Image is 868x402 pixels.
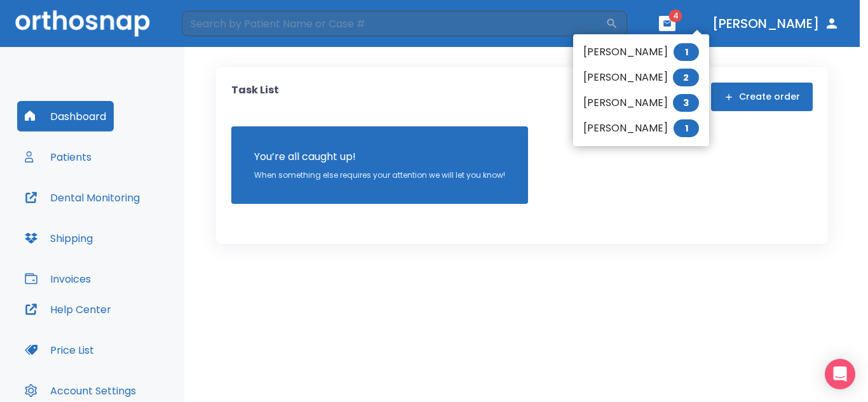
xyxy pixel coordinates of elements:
span: 3 [673,94,699,112]
li: [PERSON_NAME] [573,90,709,116]
li: [PERSON_NAME] [573,116,709,141]
li: [PERSON_NAME] [573,65,709,90]
div: Open Intercom Messenger [825,359,855,389]
li: [PERSON_NAME] [573,39,709,65]
span: 1 [674,43,699,61]
span: 2 [673,69,699,86]
span: 1 [674,119,699,137]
